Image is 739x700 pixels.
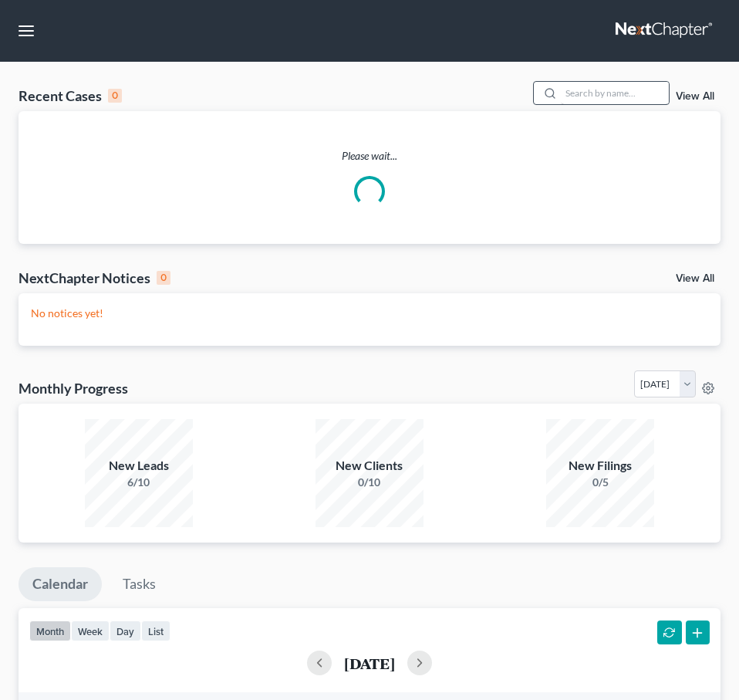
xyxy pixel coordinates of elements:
[85,475,193,490] div: 6/10
[85,457,193,475] div: New Leads
[108,89,122,103] div: 0
[546,457,654,475] div: New Filings
[157,271,170,285] div: 0
[19,86,122,105] div: Recent Cases
[561,82,669,104] input: Search by name...
[19,379,128,397] h3: Monthly Progress
[109,567,170,601] a: Tasks
[676,273,714,284] a: View All
[316,475,423,490] div: 0/10
[19,148,720,164] p: Please wait...
[344,655,395,671] h2: [DATE]
[141,621,170,641] button: list
[19,567,102,601] a: Calendar
[29,621,71,641] button: month
[31,306,708,321] p: No notices yet!
[316,457,423,475] div: New Clients
[110,621,141,641] button: day
[676,91,714,102] a: View All
[71,621,110,641] button: week
[19,269,170,287] div: NextChapter Notices
[546,475,654,490] div: 0/5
